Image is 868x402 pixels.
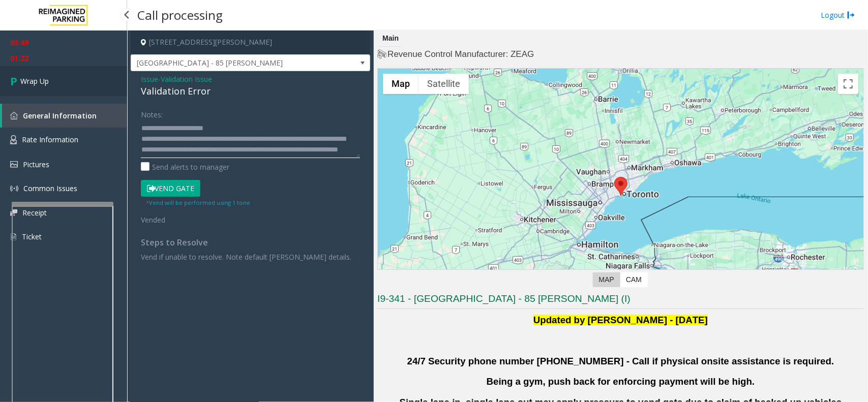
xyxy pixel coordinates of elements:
h4: Revenue Control Manufacturer: ZEAG [377,48,864,60]
label: Map [593,272,620,287]
h3: I9-341 - [GEOGRAPHIC_DATA] - 85 [PERSON_NAME] (I) [377,292,864,309]
b: Updated by [PERSON_NAME] - [DATE] [533,315,708,325]
button: Toggle fullscreen view [838,74,858,94]
img: 'icon' [10,161,18,168]
span: Common Issues [23,183,77,193]
span: Issue [141,74,158,84]
label: Send alerts to manager [141,162,229,172]
span: - [158,74,212,84]
img: logout [847,10,855,20]
span: Validation Issue [161,74,212,84]
button: Show street map [383,74,418,94]
img: 'icon' [10,112,18,119]
a: Logout [821,10,855,20]
span: Vended [141,215,165,225]
h3: Call processing [132,3,228,27]
img: 'icon' [10,209,17,216]
button: Show satellite imagery [418,74,469,94]
span: Pictures [23,160,49,169]
span: Rate Information [22,135,78,144]
div: 85 Hanna Avenue, Toronto, ON [614,177,627,196]
button: Vend Gate [141,180,200,197]
img: 'icon' [10,232,17,241]
div: Validation Error [141,84,360,98]
h4: Steps to Resolve [141,238,360,248]
span: Wrap Up [20,76,49,86]
div: Main [380,30,401,47]
h4: [STREET_ADDRESS][PERSON_NAME] [131,30,370,54]
small: Vend will be performed using 1 tone [146,199,250,206]
span: General Information [23,111,97,120]
span: [GEOGRAPHIC_DATA] - 85 [PERSON_NAME] [131,55,322,71]
p: Vend if unable to resolve. Note default [PERSON_NAME] details. [141,252,360,262]
label: CAM [620,272,648,287]
img: 'icon' [10,135,17,144]
a: General Information [2,104,127,128]
img: 'icon' [10,184,18,193]
b: Being a gym, push back for enforcing payment will be high. [487,376,755,387]
b: 24/7 Security phone number [PHONE_NUMBER] - Call if physical onsite assistance is required. [407,356,834,366]
label: Notes: [141,106,163,120]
